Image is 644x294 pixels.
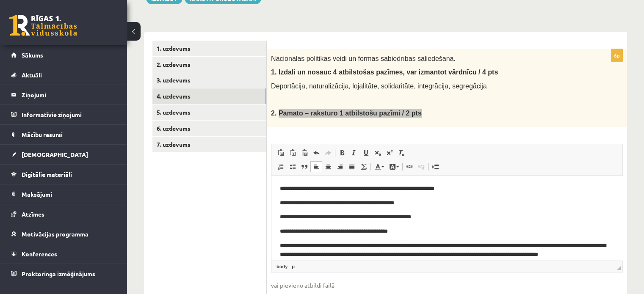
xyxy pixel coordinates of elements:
[429,161,441,172] a: Insert Page Break for Printing
[336,147,348,158] a: Bold (Ctrl+B)
[290,263,296,270] a: p element
[22,230,88,238] span: Motivācijas programma
[11,45,116,65] a: Sākums
[334,161,346,172] a: Align Right
[9,15,77,36] a: Rīgas 1. Tālmācības vidusskola
[387,161,401,172] a: Background Color
[404,161,415,172] a: Link (Ctrl+K)
[11,65,116,85] a: Aktuāli
[22,131,63,138] span: Mācību resursi
[271,110,422,117] span: 2. Pamato – raksturo 1 atbilstošu pazīmi / 2 pts
[11,145,116,164] a: [DEMOGRAPHIC_DATA]
[275,263,289,270] a: body element
[22,85,116,104] legend: Ziņojumi
[22,51,43,59] span: Sākums
[287,147,299,158] a: Paste as plain text (Ctrl+Shift+V)
[11,184,116,204] a: Maksājumi
[22,184,116,204] legend: Maksājumi
[271,176,622,261] iframe: Editor, wiswyg-editor-user-answer-47433779764880
[11,264,116,283] a: Proktoringa izmēģinājums
[372,161,387,172] a: Text Color
[348,147,360,158] a: Italic (Ctrl+I)
[384,147,395,158] a: Superscript
[271,281,623,290] span: vai pievieno atbildi failā
[372,147,384,158] a: Subscript
[22,170,72,178] span: Digitālie materiāli
[22,210,44,218] span: Atzīmes
[152,104,266,120] a: 5. uzdevums
[11,85,116,104] a: Ziņojumi
[22,71,42,79] span: Aktuāli
[152,88,266,104] a: 4. uzdevums
[152,41,266,56] a: 1. uzdevums
[358,161,370,172] a: Math
[11,105,116,124] a: Informatīvie ziņojumi
[152,137,266,152] a: 7. uzdevums
[11,125,116,144] a: Mācību resursi
[275,147,287,158] a: Paste (Ctrl+V)
[346,161,358,172] a: Justify
[360,147,372,158] a: Underline (Ctrl+U)
[11,204,116,224] a: Atzīmes
[299,147,310,158] a: Paste from Word
[11,244,116,264] a: Konferences
[322,147,334,158] a: Redo (Ctrl+Y)
[271,55,456,62] span: Nacionālās politikas veidi un formas sabiedrības saliedēšanā.
[152,57,266,72] a: 2. uzdevums
[616,266,621,270] span: Resize
[395,147,407,158] a: Remove Format
[310,147,322,158] a: Undo (Ctrl+Z)
[271,69,498,76] span: 1. Izdali un nosauc 4 atbilstošas pazīmes, var izmantot vārdnīcu / 4 pts
[611,49,623,62] p: 6p
[11,224,116,244] a: Motivācijas programma
[287,161,299,172] a: Insert/Remove Bulleted List
[322,161,334,172] a: Center
[271,82,580,91] p: ​​
[22,151,88,158] span: [DEMOGRAPHIC_DATA]
[11,165,116,184] a: Digitālie materiāli
[415,161,427,172] a: Unlink
[22,270,95,278] span: Proktoringa izmēģinājums
[275,161,287,172] a: Insert/Remove Numbered List
[271,82,487,90] span: Deportācija, naturalizācija, lojalitāte, solidaritāte, integrācija, segregācija
[152,121,266,136] a: 6. uzdevums
[22,105,116,124] legend: Informatīvie ziņojumi
[310,161,322,172] a: Align Left
[152,72,266,88] a: 3. uzdevums
[22,250,57,258] span: Konferences
[299,161,310,172] a: Block Quote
